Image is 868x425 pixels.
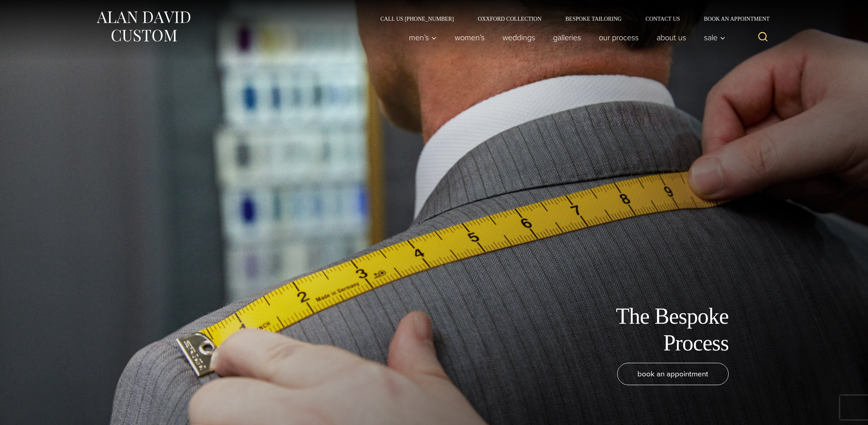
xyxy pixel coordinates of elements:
a: weddings [494,30,544,45]
a: Book an Appointment [692,16,772,22]
a: Women’s [446,30,494,45]
span: Men’s [409,33,437,41]
a: Galleries [544,30,590,45]
span: Sale [704,33,725,41]
a: Contact Us [633,16,692,22]
img: Alan David Custom [96,9,191,44]
a: Call Us [PHONE_NUMBER] [368,16,466,22]
a: Our Process [590,30,648,45]
span: book an appointment [637,368,708,380]
a: Bespoke Tailoring [553,16,633,22]
a: About Us [648,30,695,45]
button: View Search Form [753,28,772,47]
nav: Primary Navigation [400,30,730,45]
a: Oxxford Collection [466,16,553,22]
nav: Secondary Navigation [368,16,772,22]
h1: The Bespoke Process [549,303,729,356]
a: book an appointment [617,363,729,385]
